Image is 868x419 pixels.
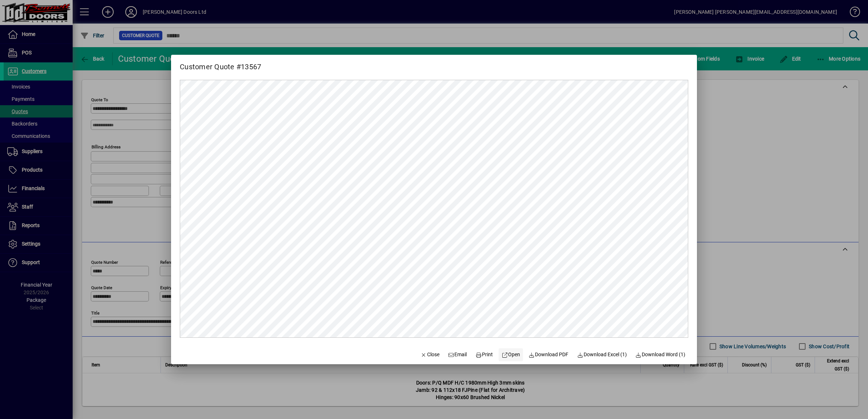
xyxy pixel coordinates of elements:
[526,348,572,361] a: Download PDF
[529,351,569,358] span: Download PDF
[418,348,442,361] button: Close
[475,351,493,358] span: Print
[499,348,523,361] a: Open
[633,348,689,361] button: Download Word (1)
[636,351,686,358] span: Download Word (1)
[472,348,496,361] button: Print
[577,351,627,358] span: Download Excel (1)
[448,351,467,358] span: Email
[574,348,630,361] button: Download Excel (1)
[421,351,439,358] span: Close
[502,351,520,358] span: Open
[445,348,470,361] button: Email
[171,55,270,73] h2: Customer Quote #13567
